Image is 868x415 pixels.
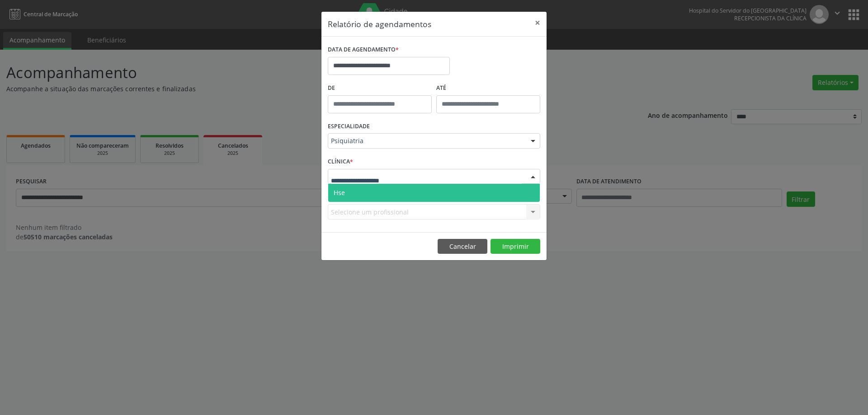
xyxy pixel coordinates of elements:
label: De [328,81,432,95]
button: Close [528,12,547,34]
button: Imprimir [491,239,540,254]
button: Cancelar [438,239,487,254]
label: ATÉ [436,81,540,95]
label: DATA DE AGENDAMENTO [328,43,399,57]
span: Psiquiatria [331,136,522,145]
label: CLÍNICA [328,155,353,169]
span: Hse [334,188,345,197]
label: ESPECIALIDADE [328,120,370,134]
h5: Relatório de agendamentos [328,18,431,30]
